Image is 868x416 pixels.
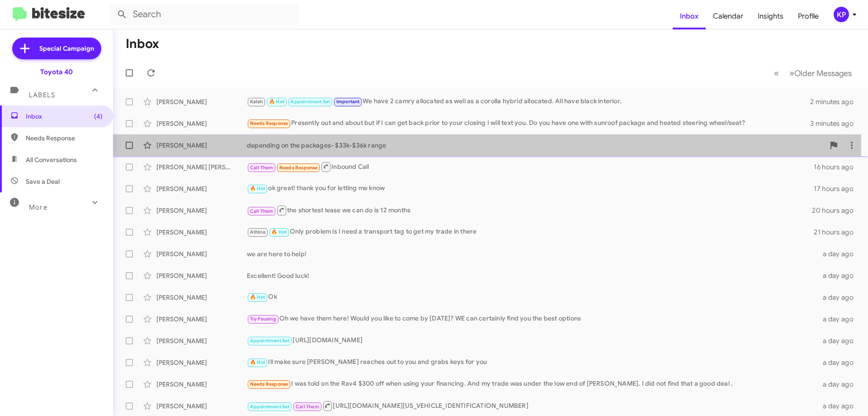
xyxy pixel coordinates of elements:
[247,249,817,258] div: we are here to help!
[156,293,247,302] div: [PERSON_NAME]
[812,206,861,215] div: 20 hours ago
[247,271,817,280] div: Excellent! Good luck!
[109,4,299,25] input: Search
[834,7,849,22] div: KP
[817,315,861,324] div: a day ago
[250,316,276,322] span: Try Pausing
[250,120,288,126] span: Needs Response
[817,249,861,258] div: a day ago
[269,99,284,105] span: 🔥 Hot
[789,67,794,79] span: »
[706,3,750,29] a: Calendar
[156,249,247,258] div: [PERSON_NAME]
[673,3,706,29] a: Inbox
[247,183,814,194] div: ok great! thank you for letting me know
[247,400,817,411] div: [URL][DOMAIN_NAME][US_VEHICLE_IDENTIFICATION_NUMBER]
[156,336,247,345] div: [PERSON_NAME]
[817,271,861,280] div: a day ago
[769,64,784,82] button: Previous
[12,38,101,59] a: Special Campaign
[250,404,290,410] span: Appointment Set
[791,3,826,29] a: Profile
[40,67,73,77] div: Toyota 40
[26,177,60,186] span: Save a Deal
[817,336,861,345] div: a day ago
[156,206,247,215] div: [PERSON_NAME]
[814,184,861,193] div: 17 hours ago
[156,97,247,106] div: [PERSON_NAME]
[26,134,103,143] span: Needs Response
[247,292,817,302] div: Ok
[247,227,814,237] div: Only problem is I need a transport tag to get my trade in there
[769,64,857,82] nav: Page navigation example
[296,404,319,410] span: Call Them
[817,293,861,302] div: a day ago
[817,380,861,389] div: a day ago
[156,271,247,280] div: [PERSON_NAME]
[250,338,290,344] span: Appointment Set
[250,208,274,214] span: Call Them
[29,91,55,99] span: Labels
[94,112,103,121] span: (4)
[814,228,861,237] div: 21 hours ago
[290,99,330,105] span: Appointment Set
[156,315,247,324] div: [PERSON_NAME]
[336,99,360,105] span: Important
[156,228,247,237] div: [PERSON_NAME]
[247,357,817,368] div: Ill make sure [PERSON_NAME] reaches out to you and grabs keys for you
[774,67,779,79] span: «
[29,203,47,211] span: More
[156,141,247,150] div: [PERSON_NAME]
[247,205,812,216] div: the shortest lease we can do is 12 months
[250,229,265,235] span: Athina
[810,97,861,106] div: 2 minutes ago
[156,380,247,389] div: [PERSON_NAME]
[156,119,247,128] div: [PERSON_NAME]
[156,358,247,367] div: [PERSON_NAME]
[247,96,810,107] div: We have 2 camry allocated as well as a corolla hybrid allocated. All have black interior.
[39,44,94,53] span: Special Campaign
[250,165,274,171] span: Call Them
[784,64,857,82] button: Next
[247,379,817,389] div: I was told on the Rav4 $300 off when using your financing. And my trade was under the low end of ...
[250,381,288,387] span: Needs Response
[271,229,287,235] span: 🔥 Hot
[247,141,825,150] div: depending on the packages- $33k-$36k range
[156,184,247,193] div: [PERSON_NAME]
[247,314,817,324] div: Oh we have them here! Would you like to come by [DATE]? WE can certainly find you the best options
[26,155,77,164] span: All Conversations
[26,112,103,121] span: Inbox
[156,402,247,411] div: [PERSON_NAME]
[817,358,861,367] div: a day ago
[250,359,265,365] span: 🔥 Hot
[126,37,159,51] h1: Inbox
[750,3,791,29] a: Insights
[156,163,247,172] div: [PERSON_NAME] [PERSON_NAME]
[279,165,318,171] span: Needs Response
[814,163,861,172] div: 16 hours ago
[247,161,814,172] div: Inbound Call
[250,294,265,300] span: 🔥 Hot
[794,68,852,78] span: Older Messages
[247,335,817,346] div: [URL][DOMAIN_NAME]
[810,119,861,128] div: 3 minutes ago
[247,118,810,129] div: Presently out and about but if I can get back prior to your closing I will text you. Do you have ...
[817,402,861,411] div: a day ago
[826,7,858,22] button: KP
[250,99,263,105] span: Kalah
[250,186,265,191] span: 🔥 Hot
